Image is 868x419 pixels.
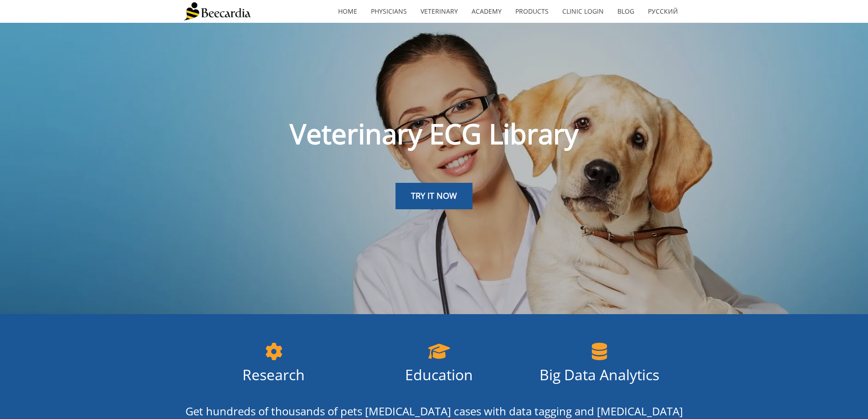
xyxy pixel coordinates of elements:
[539,365,659,384] span: Big Data Analytics
[405,365,473,384] span: Education
[411,190,457,201] span: TRY IT NOW
[242,365,305,384] span: Research
[331,1,364,22] a: home
[184,2,251,21] img: Beecardia
[555,1,611,22] a: Clinic Login
[414,1,465,22] a: Veterinary
[508,1,555,22] a: Products
[611,1,641,22] a: Blog
[364,1,414,22] a: Physicians
[395,183,473,209] a: TRY IT NOW
[465,1,508,22] a: Academy
[290,115,578,152] span: Veterinary ECG Library
[641,1,685,22] a: Русский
